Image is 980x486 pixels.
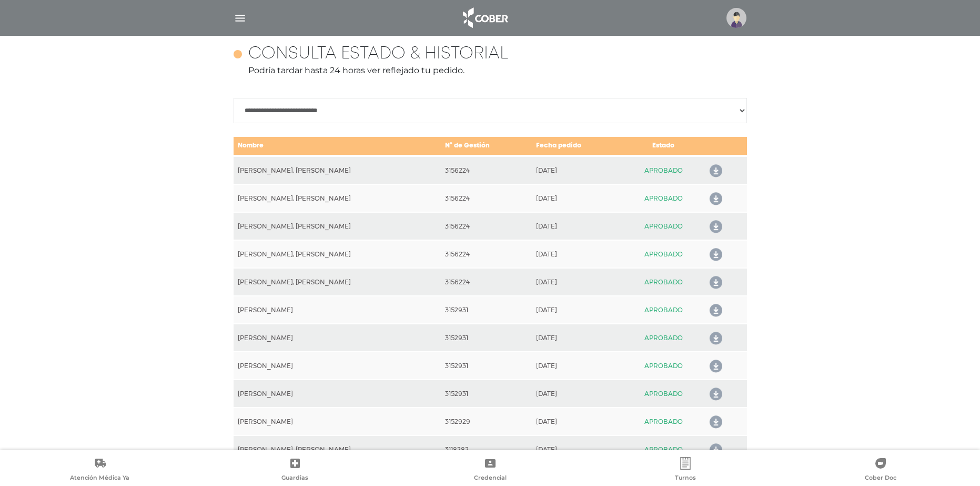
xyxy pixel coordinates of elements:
[532,324,623,352] td: [DATE]
[197,457,392,484] a: Guardias
[441,240,532,268] td: 3156224
[234,64,747,77] p: Podría tardar hasta 24 horas ver reflejado tu pedido.
[623,184,703,212] td: APROBADO
[234,136,441,156] td: Nombre
[234,296,441,324] td: [PERSON_NAME]
[532,212,623,240] td: [DATE]
[623,212,703,240] td: APROBADO
[234,184,441,212] td: [PERSON_NAME], [PERSON_NAME]
[234,380,441,408] td: [PERSON_NAME]
[234,12,247,25] img: Cober_menu-lines-white.svg
[234,435,441,463] td: [PERSON_NAME], [PERSON_NAME]
[783,457,978,484] a: Cober Doc
[623,380,703,408] td: APROBADO
[623,352,703,380] td: APROBADO
[234,156,441,184] td: [PERSON_NAME], [PERSON_NAME]
[441,156,532,184] td: 3156224
[623,240,703,268] td: APROBADO
[392,457,588,484] a: Credencial
[281,474,308,483] span: Guardias
[532,435,623,463] td: [DATE]
[532,156,623,184] td: [DATE]
[675,474,696,483] span: Turnos
[532,380,623,408] td: [DATE]
[248,44,508,64] h4: Consulta estado & historial
[441,408,532,435] td: 3152929
[623,268,703,296] td: APROBADO
[70,474,129,483] span: Atención Médica Ya
[234,324,441,352] td: [PERSON_NAME]
[441,435,532,463] td: 3118282
[2,457,197,484] a: Atención Médica Ya
[457,5,512,31] img: logo_cober_home-white.png
[441,136,532,156] td: N° de Gestión
[623,435,703,463] td: APROBADO
[234,352,441,380] td: [PERSON_NAME]
[234,408,441,435] td: [PERSON_NAME]
[588,457,783,484] a: Turnos
[532,240,623,268] td: [DATE]
[532,408,623,435] td: [DATE]
[234,268,441,296] td: [PERSON_NAME], [PERSON_NAME]
[441,380,532,408] td: 3152931
[865,474,896,483] span: Cober Doc
[623,156,703,184] td: APROBADO
[623,408,703,435] td: APROBADO
[441,268,532,296] td: 3156224
[234,240,441,268] td: [PERSON_NAME], [PERSON_NAME]
[532,296,623,324] td: [DATE]
[532,268,623,296] td: [DATE]
[623,296,703,324] td: APROBADO
[623,136,703,156] td: Estado
[532,184,623,212] td: [DATE]
[441,184,532,212] td: 3156224
[441,324,532,352] td: 3152931
[234,212,441,240] td: [PERSON_NAME], [PERSON_NAME]
[441,212,532,240] td: 3156224
[441,352,532,380] td: 3152931
[474,474,507,483] span: Credencial
[726,8,746,28] img: profile-placeholder.svg
[623,324,703,352] td: APROBADO
[532,352,623,380] td: [DATE]
[532,136,623,156] td: Fecha pedido
[441,296,532,324] td: 3152931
